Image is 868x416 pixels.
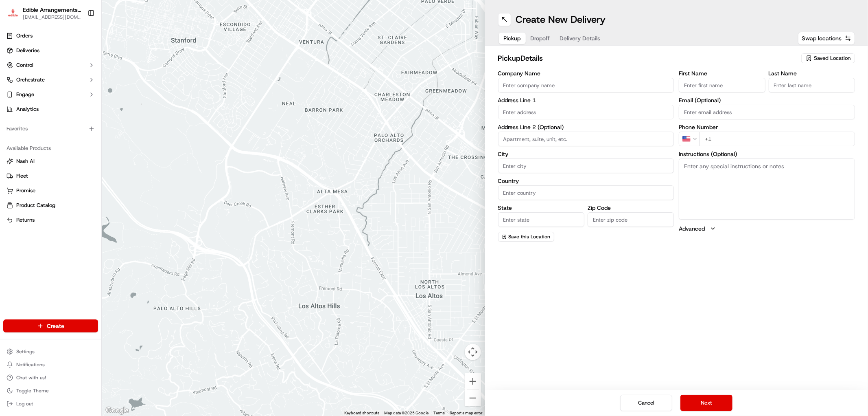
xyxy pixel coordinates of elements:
[16,32,33,40] span: Orders
[3,214,98,227] button: Returns
[7,158,95,165] a: Nash AI
[498,185,674,200] input: Enter country
[531,34,550,42] span: Dropoff
[3,142,98,155] div: Available Products
[16,216,35,224] span: Returns
[798,32,855,45] button: Swap locations
[498,178,674,184] label: Country
[498,232,554,242] button: Save this Location
[700,132,855,146] input: Enter phone number
[679,124,855,130] label: Phone Number
[498,105,674,119] input: Enter address
[16,172,28,180] span: Fleet
[588,212,674,227] input: Enter zip code
[7,7,20,19] img: Edible Arrangements - Savannah, GA
[23,6,81,14] span: Edible Arrangements - [GEOGRAPHIC_DATA], [GEOGRAPHIC_DATA]
[3,184,98,197] button: Promise
[3,372,98,383] button: Chat with us!
[7,172,95,180] a: Fleet
[7,202,95,209] a: Product Catalog
[498,158,674,173] input: Enter city
[28,86,103,92] div: We're available if you need us!
[7,187,95,194] a: Promise
[16,158,35,165] span: Nash AI
[560,34,601,42] span: Delivery Details
[8,33,148,46] p: Welcome 👋
[450,411,483,415] a: Report a map error
[680,395,732,411] button: Next
[3,319,98,332] button: Create
[498,78,674,92] input: Enter company name
[498,151,674,157] label: City
[504,34,521,42] span: Pickup
[16,387,49,394] span: Toggle Theme
[138,80,148,90] button: Start new chat
[21,53,146,61] input: Got a question? Start typing here...
[3,88,98,101] button: Engage
[16,118,62,126] span: Knowledge Base
[679,70,765,76] label: First Name
[23,14,81,20] button: [EMAIL_ADDRESS][DOMAIN_NAME]
[16,106,39,113] span: Analytics
[769,70,855,76] label: Last Name
[498,212,584,227] input: Enter state
[3,122,98,135] div: Favorites
[498,70,674,76] label: Company Name
[3,44,98,57] a: Deliveries
[3,385,98,396] button: Toggle Theme
[16,202,55,209] span: Product Catalog
[498,205,584,211] label: State
[57,138,98,144] a: Powered byPylon
[509,233,551,240] span: Save this Location
[434,411,445,415] a: Terms (opens in new tab)
[8,78,23,92] img: 1736555255976-a54dd68f-1ca7-489b-9aae-adbdc363a1c4
[620,395,672,411] button: Cancel
[498,97,674,103] label: Address Line 1
[588,205,674,211] label: Zip Code
[498,132,674,146] input: Apartment, suite, unit, etc.
[679,151,855,157] label: Instructions (Optional)
[385,411,429,415] span: Map data ©2025 Google
[16,361,45,368] span: Notifications
[66,115,134,130] a: 💻API Documentation
[769,78,855,92] input: Enter last name
[5,115,66,130] a: 📗Knowledge Base
[104,405,131,416] img: Google
[81,138,98,144] span: Pylon
[16,47,39,54] span: Deliveries
[498,53,797,64] h2: pickup Details
[16,76,45,84] span: Orchestrate
[3,155,98,168] button: Nash AI
[8,8,24,24] img: Nash
[16,401,33,407] span: Log out
[77,118,131,126] span: API Documentation
[345,410,380,416] button: Keyboard shortcuts
[3,73,98,86] button: Orchestrate
[3,199,98,212] button: Product Catalog
[801,53,855,64] button: Saved Location
[28,78,133,86] div: Start new chat
[3,169,98,183] button: Fleet
[104,405,131,416] a: Open this area in Google Maps (opens a new window)
[16,91,34,98] span: Engage
[465,390,481,406] button: Zoom out
[679,78,765,92] input: Enter first name
[802,34,842,42] span: Swap locations
[679,225,855,233] button: Advanced
[3,359,98,370] button: Notifications
[516,13,606,26] h1: Create New Delivery
[16,348,35,355] span: Settings
[3,346,98,357] button: Settings
[3,3,84,23] button: Edible Arrangements - Savannah, GAEdible Arrangements - [GEOGRAPHIC_DATA], [GEOGRAPHIC_DATA][EMAI...
[3,29,98,42] a: Orders
[3,103,98,116] a: Analytics
[814,55,851,62] span: Saved Location
[8,119,15,125] div: 📗
[69,119,75,125] div: 💻
[679,105,855,119] input: Enter email address
[7,216,95,224] a: Returns
[3,59,98,72] button: Control
[3,398,98,409] button: Log out
[47,322,64,330] span: Create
